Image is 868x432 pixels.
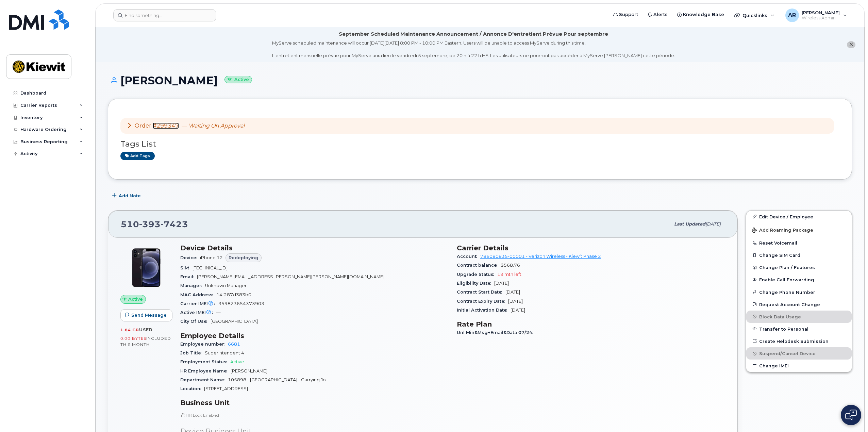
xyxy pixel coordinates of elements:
[120,152,155,160] a: Add tags
[229,254,258,261] span: Redeploying
[121,219,188,229] span: 510
[746,261,852,273] button: Change Plan / Features
[752,228,813,234] span: Add Roaming Package
[457,272,497,277] span: Upgrade Status
[200,255,223,260] span: iPhone 12
[746,286,852,298] button: Change Phone Number
[180,283,205,288] span: Manager
[216,310,221,315] span: —
[180,292,216,297] span: MAC Address
[131,312,167,318] span: Send Message
[108,190,147,202] button: Add Note
[180,412,449,418] p: HR Lock Enabled
[120,336,146,341] span: 0.00 Bytes
[139,327,153,332] span: used
[180,399,449,407] h3: Business Unit
[180,265,193,270] span: SIM
[511,308,525,313] span: [DATE]
[759,277,814,282] span: Enable Call Forwarding
[205,350,244,355] span: Superintendent 4
[746,273,852,286] button: Enable Call Forwarding
[188,122,245,129] em: Waiting On Approval
[505,289,520,295] span: [DATE]
[746,323,852,335] button: Transfer to Personal
[180,377,228,382] span: Department Name
[457,254,480,259] span: Account
[180,274,197,279] span: Email
[128,296,143,302] span: Active
[180,342,228,347] span: Employee number
[746,335,852,347] a: Create Helpdesk Submission
[501,263,520,268] span: $568.76
[119,193,141,199] span: Add Note
[746,311,852,323] button: Block Data Usage
[231,368,267,373] span: [PERSON_NAME]
[497,272,521,277] span: 19 mth left
[339,31,608,38] div: September Scheduled Maintenance Announcement / Annonce D'entretient Prévue Pour septembre
[211,319,258,324] span: [GEOGRAPHIC_DATA]
[120,309,172,321] button: Send Message
[218,301,264,306] span: 359823654373903
[139,219,161,229] span: 393
[746,211,852,223] a: Edit Device / Employee
[182,122,245,129] span: —
[228,342,240,347] a: 6681
[746,249,852,261] button: Change SIM Card
[180,244,449,252] h3: Device Details
[180,350,205,355] span: Job Title
[228,377,326,382] span: 105898 - [GEOGRAPHIC_DATA] - Carrying Jo
[180,255,200,260] span: Device
[126,247,167,288] img: iPhone_12.jpg
[135,122,151,129] span: Order
[746,223,852,237] button: Add Roaming Package
[180,368,231,373] span: HR Employee Name
[457,244,725,252] h3: Carrier Details
[120,140,839,148] h3: Tags List
[180,301,218,306] span: Carrier IMEI
[674,221,705,227] span: Last updated
[108,74,852,86] h1: [PERSON_NAME]
[224,76,252,84] small: Active
[845,410,857,420] img: Open chat
[193,265,228,270] span: [TECHNICAL_ID]
[705,221,721,227] span: [DATE]
[272,40,675,59] div: MyServe scheduled maintenance will occur [DATE][DATE] 8:00 PM - 10:00 PM Eastern. Users will be u...
[180,386,204,391] span: Location
[180,319,211,324] span: City Of Use
[457,320,725,328] h3: Rate Plan
[204,386,248,391] span: [STREET_ADDRESS]
[457,299,508,304] span: Contract Expiry Date
[457,308,511,313] span: Initial Activation Date
[197,274,384,279] span: [PERSON_NAME][EMAIL_ADDRESS][PERSON_NAME][PERSON_NAME][DOMAIN_NAME]
[494,281,509,286] span: [DATE]
[180,332,449,340] h3: Employee Details
[205,283,247,288] span: Unknown Manager
[457,263,501,268] span: Contract balance
[508,299,523,304] span: [DATE]
[216,292,251,297] span: 14f287d383b0
[180,310,216,315] span: Active IMEI
[746,360,852,372] button: Change IMEI
[120,328,139,332] span: 1.84 GB
[746,347,852,360] button: Suspend/Cancel Device
[153,122,179,129] a: #299347
[457,281,494,286] span: Eligibility Date
[180,359,230,364] span: Employment Status
[759,351,816,356] span: Suspend/Cancel Device
[161,219,188,229] span: 7423
[847,41,855,48] button: close notification
[480,254,601,259] a: 786080835-00001 - Verizon Wireless - Kiewit Phase 2
[457,330,536,335] span: Unl Min&Msg+Email&Data 07/24
[457,289,505,295] span: Contract Start Date
[746,237,852,249] button: Reset Voicemail
[230,359,244,364] span: Active
[759,265,815,270] span: Change Plan / Features
[746,298,852,311] button: Request Account Change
